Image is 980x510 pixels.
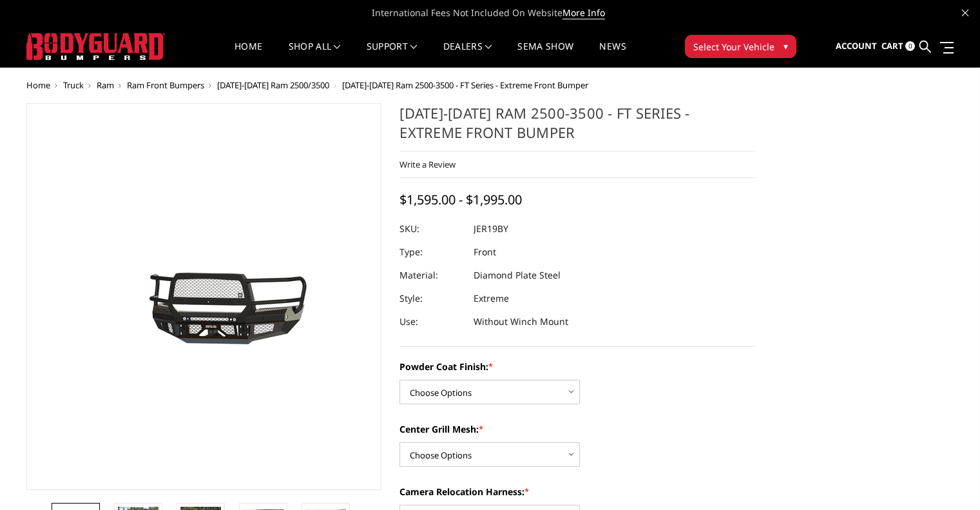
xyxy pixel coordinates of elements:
[367,42,418,67] a: Support
[881,29,915,64] a: Cart 0
[474,264,561,287] dd: Diamond Plate Steel
[693,40,774,54] span: Select Your Vehicle
[399,485,755,498] label: Camera Relocation Harness:
[235,42,262,67] a: Home
[399,310,464,333] dt: Use:
[399,159,456,170] a: Write a Review
[399,287,464,310] dt: Style:
[783,39,788,53] span: ▾
[685,35,796,58] button: Select Your Vehicle
[881,40,903,52] span: Cart
[399,103,755,152] h1: [DATE]-[DATE] Ram 2500-3500 - FT Series - Extreme Front Bumper
[127,79,204,91] a: Ram Front Bumpers
[63,79,84,91] a: Truck
[474,217,508,240] dd: JER19BY
[399,264,464,287] dt: Material:
[836,29,877,64] a: Account
[916,448,980,510] iframe: Chat Widget
[217,79,329,91] a: [DATE]-[DATE] Ram 2500/3500
[26,103,382,490] a: 2019-2025 Ram 2500-3500 - FT Series - Extreme Front Bumper
[399,360,755,373] label: Powder Coat Finish:
[905,41,915,51] span: 0
[97,79,114,91] a: Ram
[474,287,509,310] dd: Extreme
[836,40,877,52] span: Account
[562,6,605,19] a: More Info
[26,33,165,60] img: BODYGUARD BUMPERS
[443,42,492,67] a: Dealers
[26,79,50,91] a: Home
[342,79,588,91] span: [DATE]-[DATE] Ram 2500-3500 - FT Series - Extreme Front Bumper
[599,42,626,67] a: News
[399,191,522,208] span: $1,595.00 - $1,995.00
[399,240,464,264] dt: Type:
[399,422,755,436] label: Center Grill Mesh:
[474,310,568,333] dd: Without Winch Mount
[474,240,496,264] dd: Front
[289,42,341,67] a: shop all
[399,217,464,240] dt: SKU:
[517,42,573,67] a: SEMA Show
